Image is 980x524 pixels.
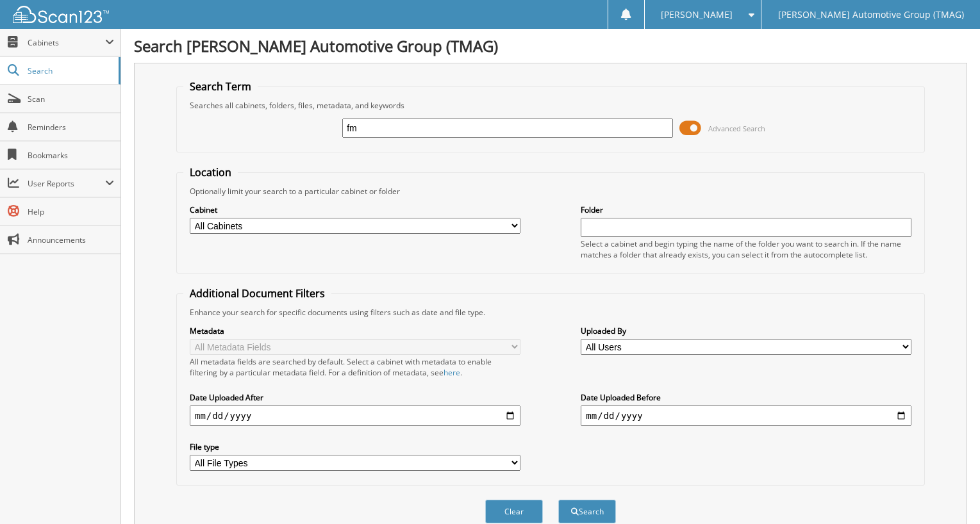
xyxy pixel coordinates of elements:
input: end [581,405,911,426]
label: Uploaded By [581,325,911,336]
label: Metadata [190,325,520,336]
legend: Search Term [183,79,258,94]
div: Optionally limit your search to a particular cabinet or folder [183,186,918,197]
span: Help [28,206,114,217]
span: Reminders [28,122,114,133]
label: File type [190,441,520,452]
iframe: Chat Widget [916,463,980,524]
span: Cabinets [28,37,105,48]
label: Folder [581,204,911,215]
span: Search [28,65,112,76]
span: Bookmarks [28,150,114,161]
div: Select a cabinet and begin typing the name of the folder you want to search in. If the name match... [581,238,911,260]
span: [PERSON_NAME] [661,11,733,19]
span: Advanced Search [708,124,765,133]
label: Cabinet [190,204,520,215]
h1: Search [PERSON_NAME] Automotive Group (TMAG) [134,35,967,56]
div: Enhance your search for specific documents using filters such as date and file type. [183,307,918,318]
label: Date Uploaded Before [581,392,911,403]
a: here [444,367,460,378]
button: Clear [485,500,543,523]
input: start [190,405,520,426]
span: [PERSON_NAME] Automotive Group (TMAG) [778,11,964,19]
span: User Reports [28,178,105,189]
span: Scan [28,94,114,104]
div: All metadata fields are searched by default. Select a cabinet with metadata to enable filtering b... [190,356,520,378]
legend: Location [183,165,238,179]
label: Date Uploaded After [190,392,520,403]
span: Announcements [28,234,114,245]
img: scan123-logo-white.svg [13,6,109,23]
button: Search [558,500,616,523]
legend: Additional Document Filters [183,286,331,300]
div: Searches all cabinets, folders, files, metadata, and keywords [183,100,918,111]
